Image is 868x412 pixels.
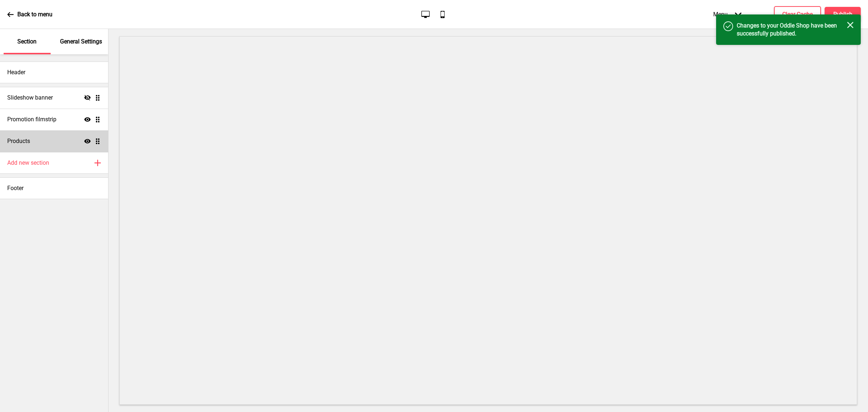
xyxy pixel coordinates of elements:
a: Back to menu [7,5,52,24]
h4: Products [7,137,30,145]
h4: Clear Cache [782,10,813,18]
h4: Footer [7,184,24,192]
p: Section [17,38,37,46]
button: Publish [825,7,861,22]
button: Clear Cache [774,6,821,23]
h4: Add new section [7,159,49,167]
h4: Promotion filmstrip [7,115,56,123]
div: Menu [706,4,749,25]
h4: Publish [833,10,852,18]
h4: Header [7,68,25,76]
p: General Settings [60,38,102,46]
p: Back to menu [17,10,52,18]
h4: Slideshow banner [7,94,53,102]
h4: Changes to your Oddle Shop have been successfully published. [737,22,847,38]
